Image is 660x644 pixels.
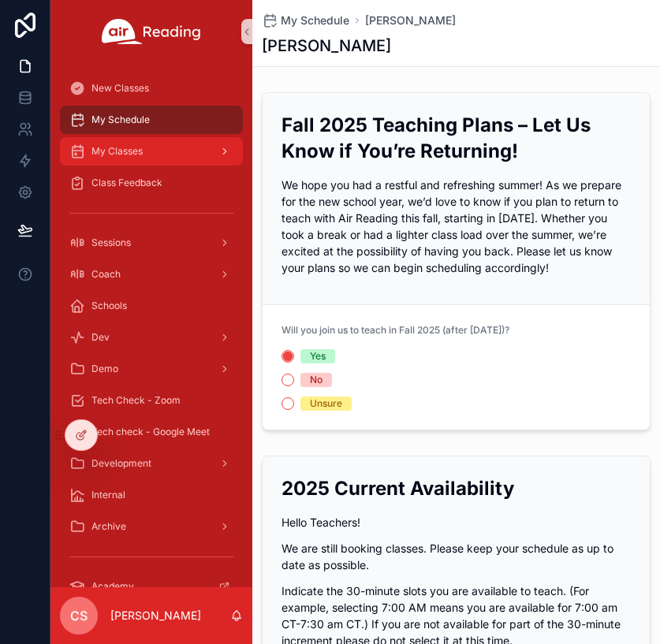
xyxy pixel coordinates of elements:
a: Internal [60,481,243,509]
h2: 2025 Current Availability [282,475,631,501]
span: Class Feedback [91,177,162,189]
img: App logo [102,19,201,44]
span: My Schedule [91,114,150,126]
span: New Classes [91,82,149,95]
a: Demo [60,355,243,383]
span: Development [91,457,151,470]
p: Hello Teachers! [282,514,631,530]
span: My Classes [91,145,143,158]
span: Demo [91,363,118,375]
span: My Schedule [281,13,349,28]
a: My Schedule [262,13,349,28]
a: New Classes [60,74,243,102]
h2: Fall 2025 Teaching Plans – Let Us Know if You’re Returning! [282,112,631,164]
span: Coach [91,268,121,281]
a: Archive [60,512,243,541]
p: [PERSON_NAME] [110,608,201,624]
span: Tech check - Google Meet [91,426,210,438]
a: Sessions [60,229,243,257]
p: We are still booking classes. Please keep your schedule as up to date as possible. [282,540,631,573]
a: Coach [60,260,243,288]
span: Sessions [91,236,131,249]
a: Schools [60,292,243,320]
a: Dev [60,323,243,352]
span: Schools [91,300,127,312]
span: Will you join us to teach in Fall 2025 (after [DATE])? [282,324,509,336]
h1: [PERSON_NAME] [262,35,391,57]
span: Internal [91,489,125,501]
span: Dev [91,331,110,344]
span: Archive [91,520,126,533]
a: My Schedule [60,106,243,134]
div: Yes [310,349,326,363]
a: My Classes [60,137,243,166]
span: Tech Check - Zoom [91,394,181,407]
span: CS [70,606,88,625]
div: scrollable content [50,63,252,587]
div: No [310,373,323,387]
a: Development [60,449,243,478]
span: Academy [91,580,134,593]
a: Tech check - Google Meet [60,418,243,446]
a: [PERSON_NAME] [365,13,456,28]
a: Tech Check - Zoom [60,386,243,415]
a: Class Feedback [60,169,243,197]
p: We hope you had a restful and refreshing summer! As we prepare for the new school year, we’d love... [282,177,631,276]
a: Academy [60,572,243,601]
div: Unsure [310,396,342,411]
